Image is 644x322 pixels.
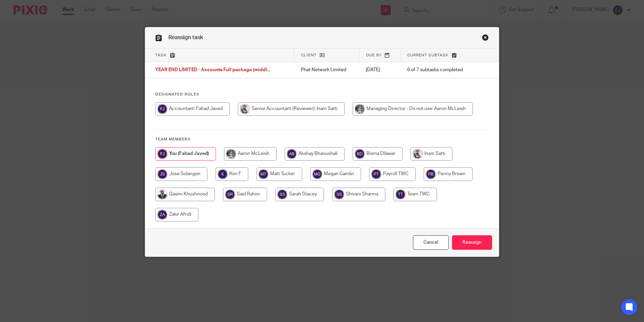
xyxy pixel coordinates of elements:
[366,53,382,57] span: Due by
[413,235,449,250] a: Close this dialog window
[366,66,393,73] p: [DATE]
[155,53,167,57] span: Task
[155,137,489,142] h4: Team members
[407,53,449,57] span: Current subtask
[301,53,317,57] span: Client
[452,235,492,250] input: Reassign
[482,34,489,43] a: Close this dialog window
[155,68,270,73] span: YEAR END LIMITED - Accounts Full package (middl...
[400,62,477,78] td: 6 of 7 subtasks completed
[168,35,203,40] span: Reassign task
[301,66,352,73] p: Phat Network Limited
[155,92,489,97] h4: Designated Roles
